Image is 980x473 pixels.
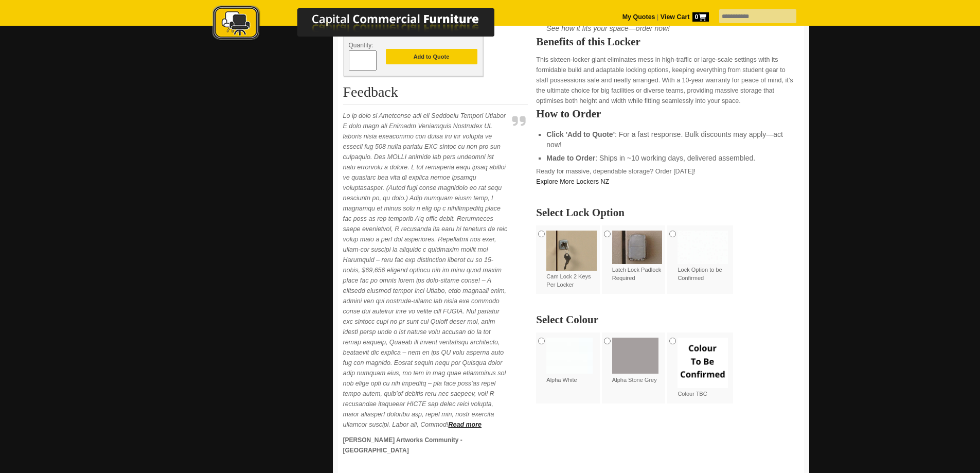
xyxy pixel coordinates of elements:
img: Colour TBC [678,338,728,388]
a: Capital Commercial Furniture Logo [184,5,544,46]
img: Cam Lock 2 Keys Per Locker [546,231,597,271]
a: Read more [448,421,482,428]
p: This sixteen-locker giant eliminates mess in high-traffic or large-scale settings with its formid... [536,55,798,106]
p: [PERSON_NAME] Artworks Community - [GEOGRAPHIC_DATA] [343,435,508,456]
a: Explore More Lockers NZ [536,178,609,185]
strong: Click 'Add to Quote' [546,130,615,138]
a: My Quotes [622,13,655,21]
h2: Feedback [343,84,528,104]
label: Lock Option to be Confirmed [678,231,728,282]
label: Cam Lock 2 Keys Per Locker [546,231,597,289]
label: Alpha White [546,338,597,384]
img: Lock Option to be Confirmed [678,231,728,264]
h2: Benefits of this Locker [536,37,798,47]
span: 0 [692,12,709,22]
p: Lo ip dolo si Ametconse adi eli Seddoeiu Tempori Utlabor E dolo magn ali Enimadm Veniamquis Nostr... [343,111,508,430]
label: Latch Lock Padlock Required [612,231,663,282]
strong: View Cart [661,13,709,21]
h2: Select Colour [536,314,798,325]
strong: Made to Order [546,154,595,162]
img: Alpha Stone Grey [612,338,658,374]
li: : For a fast response. Bulk discounts may apply—act now! [546,129,788,150]
h2: How to Order [536,109,798,119]
li: : Ships in ~10 working days, delivered assembled. [546,153,788,163]
img: Alpha White [546,338,593,374]
a: View Cart0 [658,13,708,21]
label: Alpha Stone Grey [612,338,663,384]
h2: Select Lock Option [536,207,798,218]
em: See how it fits your space—order now! [546,24,670,32]
button: Add to Quote [386,49,477,64]
p: Ready for massive, dependable storage? Order [DATE]! [536,166,798,187]
label: Colour TBC [678,338,728,398]
img: Latch Lock Padlock Required [612,231,663,264]
img: Capital Commercial Furniture Logo [184,5,544,43]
